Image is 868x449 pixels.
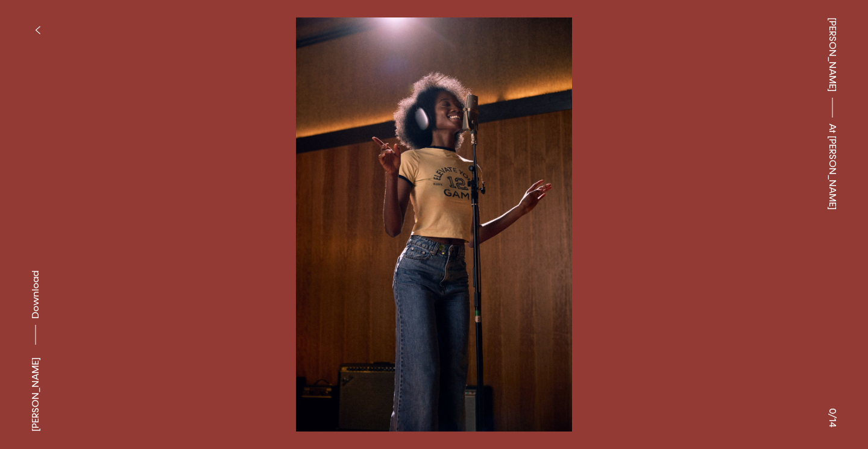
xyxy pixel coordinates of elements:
[28,357,43,432] div: [PERSON_NAME]
[825,17,840,92] a: [PERSON_NAME]
[30,271,42,319] span: Download
[825,124,840,210] span: At [PERSON_NAME]
[28,271,43,351] button: Download asset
